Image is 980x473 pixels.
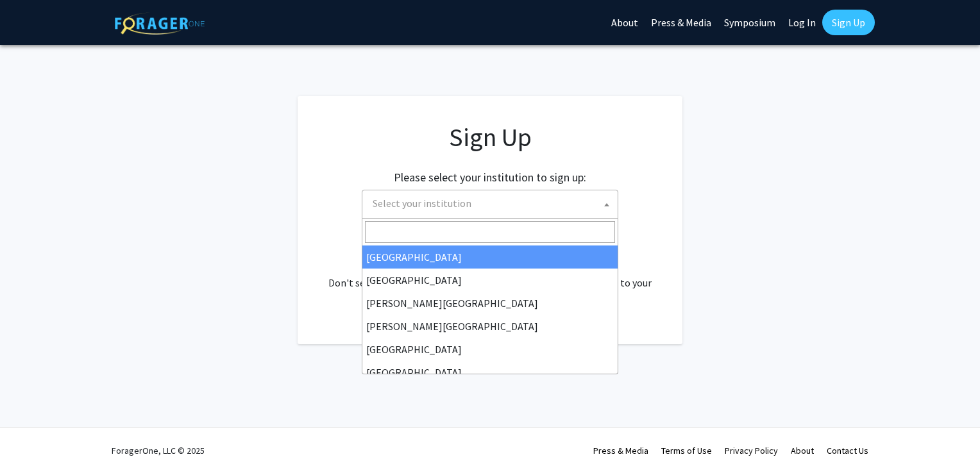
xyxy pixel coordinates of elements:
a: Contact Us [827,445,868,456]
input: Search [365,221,615,243]
span: Select your institution [362,190,618,219]
img: ForagerOne Logo [115,12,205,35]
li: [GEOGRAPHIC_DATA] [362,338,618,361]
li: [PERSON_NAME][GEOGRAPHIC_DATA] [362,292,618,315]
li: [GEOGRAPHIC_DATA] [362,361,618,384]
a: About [791,445,814,456]
li: [GEOGRAPHIC_DATA] [362,245,618,269]
a: Sign Up [822,10,875,35]
a: Terms of Use [661,445,712,456]
h1: Sign Up [323,122,657,153]
div: Already have an account? . Don't see your institution? about bringing ForagerOne to your institut... [323,244,657,306]
span: Select your institution [367,190,618,217]
li: [PERSON_NAME][GEOGRAPHIC_DATA] [362,315,618,338]
iframe: Chat [10,415,55,463]
h2: Please select your institution to sign up: [394,170,586,185]
a: Press & Media [593,445,648,456]
div: ForagerOne, LLC © 2025 [112,428,205,473]
span: Select your institution [373,197,471,210]
a: Privacy Policy [725,445,778,456]
li: [GEOGRAPHIC_DATA] [362,269,618,292]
